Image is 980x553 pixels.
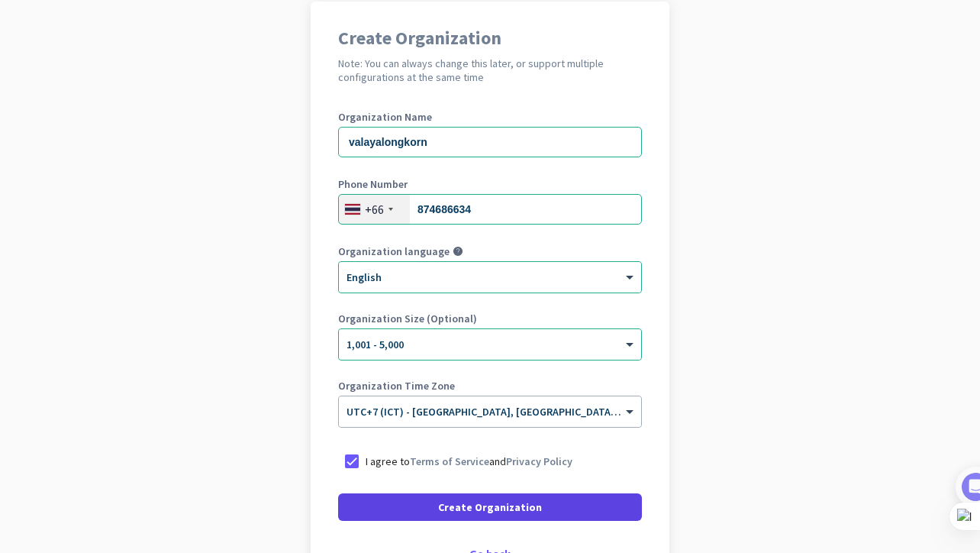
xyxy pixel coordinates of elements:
[366,454,572,469] p: I agree to and
[338,112,642,122] label: Organization Name
[338,493,642,521] button: Create Organization
[506,454,572,468] a: Privacy Policy
[438,500,542,515] span: Create Organization
[338,179,642,189] label: Phone Number
[338,127,642,157] input: What is the name of your organization?
[338,194,642,225] input: 2 123 4567
[338,57,642,84] h2: Note: You can always change this later, or support multiple configurations at the same time
[410,454,489,468] a: Terms of Service
[338,313,642,324] label: Organization Size (Optional)
[338,29,642,47] h1: Create Organization
[365,202,384,217] div: +66
[338,246,450,257] label: Organization language
[453,246,463,257] i: help
[338,380,642,391] label: Organization Time Zone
